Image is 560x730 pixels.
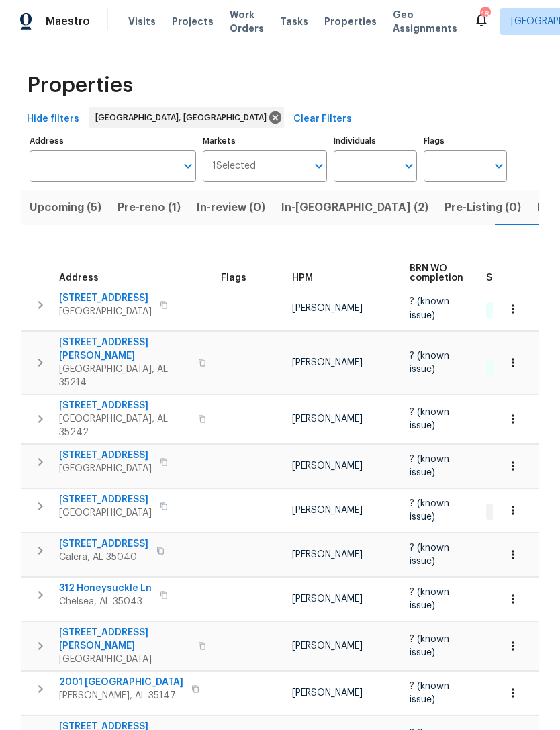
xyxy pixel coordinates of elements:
label: Markets [203,137,328,145]
span: Projects [172,15,214,28]
span: [PERSON_NAME] [292,594,363,604]
span: Summary [486,273,530,283]
span: Properties [27,79,133,92]
span: [GEOGRAPHIC_DATA] [59,506,152,520]
button: Open [489,156,508,175]
span: [PERSON_NAME] [292,414,363,424]
span: [STREET_ADDRESS] [59,449,152,462]
span: 1 Accepted [487,506,544,518]
span: [PERSON_NAME] [292,461,363,471]
span: 1 Done [487,305,524,316]
span: Flags [221,273,246,283]
span: [PERSON_NAME] [292,506,363,515]
span: [PERSON_NAME] [292,688,363,698]
span: Chelsea, AL 35043 [59,595,152,608]
span: BRN WO completion [410,264,463,283]
span: ? (known issue) [410,408,449,430]
span: In-review (0) [197,198,265,217]
span: Geo Assignments [393,8,457,35]
span: [PERSON_NAME] [292,304,363,313]
span: 312 Honeysuckle Ln [59,582,152,595]
span: [STREET_ADDRESS][PERSON_NAME] [59,336,190,363]
button: Open [179,156,197,175]
span: [GEOGRAPHIC_DATA], AL 35242 [59,412,190,439]
span: Maestro [46,15,90,28]
span: Hide filters [27,111,79,128]
span: [PERSON_NAME] [292,358,363,367]
span: [PERSON_NAME] [292,641,363,651]
span: [STREET_ADDRESS] [59,291,152,305]
span: [GEOGRAPHIC_DATA], AL 35214 [59,363,190,390]
span: 1 Selected [212,161,256,172]
span: ? (known issue) [410,351,449,374]
span: Pre-Listing (0) [445,198,521,217]
span: Pre-reno (1) [118,198,181,217]
span: [GEOGRAPHIC_DATA], [GEOGRAPHIC_DATA] [95,111,272,124]
span: [GEOGRAPHIC_DATA] [59,305,152,318]
div: [GEOGRAPHIC_DATA], [GEOGRAPHIC_DATA] [89,107,284,128]
button: Open [400,156,418,175]
span: ? (known issue) [410,499,449,522]
span: ? (known issue) [410,297,449,320]
span: [STREET_ADDRESS] [59,399,190,412]
span: 2001 [GEOGRAPHIC_DATA] [59,676,183,689]
span: ? (known issue) [410,635,449,657]
span: ? (known issue) [410,588,449,610]
span: Visits [128,15,156,28]
span: [STREET_ADDRESS][PERSON_NAME] [59,626,190,653]
span: ? (known issue) [410,543,449,566]
span: In-[GEOGRAPHIC_DATA] (2) [281,198,428,217]
label: Address [30,137,196,145]
span: Properties [324,15,377,28]
span: [PERSON_NAME] [292,550,363,559]
span: Address [59,273,99,283]
button: Open [310,156,328,175]
span: Tasks [280,17,308,26]
button: Clear Filters [288,107,357,132]
span: [PERSON_NAME], AL 35147 [59,689,183,702]
label: Individuals [334,137,417,145]
span: Work Orders [230,8,264,35]
button: Hide filters [21,107,85,132]
span: ? (known issue) [410,455,449,477]
span: [STREET_ADDRESS] [59,537,148,551]
span: Upcoming (5) [30,198,101,217]
span: Calera, AL 35040 [59,551,148,564]
span: [STREET_ADDRESS] [59,493,152,506]
label: Flags [424,137,507,145]
span: ? (known issue) [410,682,449,704]
span: Clear Filters [293,111,352,128]
span: 3 Done [487,363,526,374]
span: HPM [292,273,313,283]
span: [GEOGRAPHIC_DATA] [59,653,190,666]
span: [GEOGRAPHIC_DATA] [59,462,152,475]
div: 18 [480,8,489,21]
